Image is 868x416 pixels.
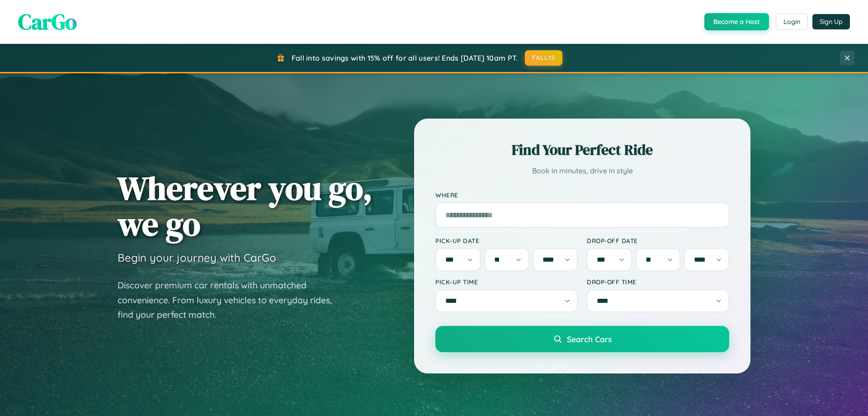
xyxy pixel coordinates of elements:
span: Fall into savings with 15% off for all users! Ends [DATE] 10am PT. [292,53,518,62]
button: Become a Host [704,13,769,30]
span: Search Cars [567,334,612,344]
label: Drop-off Time [587,278,729,286]
label: Pick-up Time [435,278,578,286]
label: Where [435,191,729,199]
span: CarGo [18,7,77,37]
label: Pick-up Date [435,237,578,244]
h1: Wherever you go, we go [118,170,373,242]
button: Search Cars [435,326,729,352]
p: Book in minutes, drive in style [435,164,729,177]
label: Drop-off Date [587,237,729,244]
button: Sign Up [812,14,850,29]
button: Login [776,14,808,30]
button: FALL15 [525,50,563,66]
h3: Begin your journey with CarGo [118,251,276,264]
h2: Find Your Perfect Ride [435,140,729,160]
p: Discover premium car rentals with unmatched convenience. From luxury vehicles to everyday rides, ... [118,278,344,322]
